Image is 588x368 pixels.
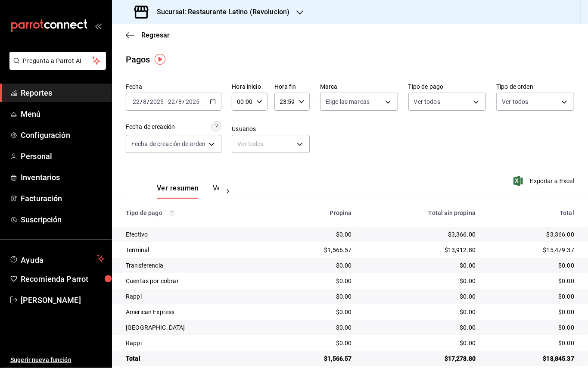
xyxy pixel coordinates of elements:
[489,246,574,254] div: $15,479.37
[126,323,268,332] div: [GEOGRAPHIC_DATA]
[366,246,476,254] div: $13,912.80
[489,354,574,363] div: $18,845.37
[10,356,105,365] span: Sugerir nueva función
[147,98,149,105] span: /
[126,122,175,131] div: Fecha de creación
[213,184,245,199] button: Ver pagos
[6,62,106,72] a: Pregunta a Parrot AI
[281,339,352,347] div: $0.00
[183,98,185,105] span: /
[281,277,352,285] div: $0.00
[366,323,476,332] div: $0.00
[185,98,200,105] input: ----
[21,150,105,162] span: Personal
[168,98,175,105] input: --
[175,98,178,105] span: /
[169,210,175,216] svg: Los pagos realizados con Pay y otras terminales son montos brutos.
[281,354,352,363] div: $1,566.57
[366,230,476,239] div: $3,366.00
[21,129,105,141] span: Configuración
[489,323,574,332] div: $0.00
[366,354,476,363] div: $17,278.80
[157,184,219,199] div: navigation tabs
[489,277,574,285] div: $0.00
[23,56,93,65] span: Pregunta a Parrot AI
[165,98,167,105] span: -
[126,246,268,254] div: Terminal
[126,53,150,66] div: Pagos
[232,126,310,132] label: Usuarios
[9,52,106,70] button: Pregunta a Parrot AI
[414,97,440,106] span: Ver todos
[157,184,199,199] button: Ver resumen
[281,308,352,316] div: $0.00
[281,292,352,301] div: $0.00
[140,98,143,105] span: /
[141,31,170,39] span: Regresar
[281,261,352,270] div: $0.00
[126,339,268,347] div: Rappi
[489,339,574,347] div: $0.00
[143,98,147,105] input: --
[126,308,268,316] div: American Express
[489,230,574,239] div: $3,366.00
[126,84,221,90] label: Fecha
[232,84,267,90] label: Hora inicio
[126,230,268,239] div: Efectivo
[274,84,310,90] label: Hora fin
[281,323,352,332] div: $0.00
[21,253,93,264] span: Ayuda
[126,354,268,363] div: Total
[21,214,105,225] span: Suscripción
[515,176,574,186] button: Exportar a Excel
[95,22,102,29] button: open_drawer_menu
[155,54,165,65] img: Tooltip marker
[366,209,476,216] div: Total sin propina
[502,97,528,106] span: Ver todos
[496,84,574,90] label: Tipo de orden
[21,273,105,285] span: Recomienda Parrot
[149,98,164,105] input: ----
[132,98,140,105] input: --
[281,246,352,254] div: $1,566.57
[150,7,289,17] h3: Sucursal: Restaurante Latino (Revolucion)
[281,209,352,216] div: Propina
[366,292,476,301] div: $0.00
[489,308,574,316] div: $0.00
[21,294,105,306] span: [PERSON_NAME]
[126,31,170,39] button: Regresar
[281,230,352,239] div: $0.00
[178,98,183,105] input: --
[366,277,476,285] div: $0.00
[131,140,205,148] span: Fecha de creación de orden
[21,193,105,204] span: Facturación
[366,261,476,270] div: $0.00
[366,308,476,316] div: $0.00
[366,339,476,347] div: $0.00
[21,108,105,120] span: Menú
[126,292,268,301] div: Rappi
[21,172,105,183] span: Inventarios
[232,135,310,153] div: Ver todos
[489,261,574,270] div: $0.00
[126,209,268,216] div: Tipo de pago
[320,84,398,90] label: Marca
[489,292,574,301] div: $0.00
[126,277,268,285] div: Cuentas por cobrar
[326,97,370,106] span: Elige las marcas
[489,209,574,216] div: Total
[408,84,486,90] label: Tipo de pago
[126,261,268,270] div: Transferencia
[21,87,105,99] span: Reportes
